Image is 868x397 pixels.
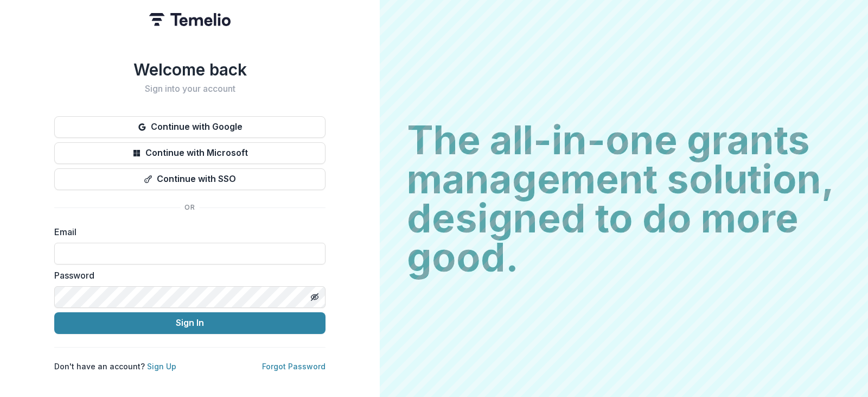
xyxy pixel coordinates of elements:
[262,362,325,371] a: Forgot Password
[54,84,325,94] h2: Sign into your account
[54,116,325,138] button: Continue with Google
[306,288,323,306] button: Toggle password visibility
[149,13,231,26] img: Temelio
[54,225,319,238] label: Email
[54,269,319,282] label: Password
[54,142,325,164] button: Continue with Microsoft
[54,361,176,372] p: Don't have an account?
[147,362,176,371] a: Sign Up
[54,312,325,334] button: Sign In
[54,168,325,190] button: Continue with SSO
[54,60,325,79] h1: Welcome back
